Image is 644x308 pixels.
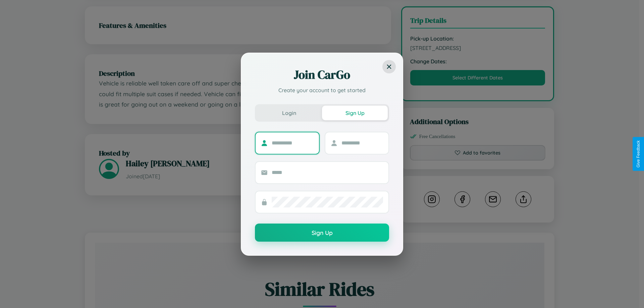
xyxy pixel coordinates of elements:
[636,140,641,168] div: Give Feedback
[256,106,322,120] button: Login
[255,224,389,242] button: Sign Up
[322,106,388,120] button: Sign Up
[255,86,389,94] p: Create your account to get started
[255,67,389,83] h2: Join CarGo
